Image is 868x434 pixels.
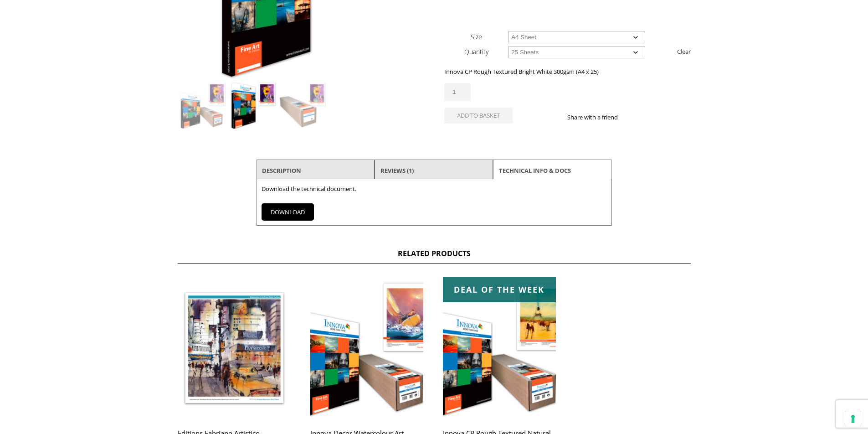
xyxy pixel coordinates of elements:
img: Innova CP Rough Textured Bright White Cotton 300gsm (IFA-027) - Image 3 [278,80,328,129]
img: email sharing button [651,114,658,121]
button: Your consent preferences for tracking technologies [845,411,861,427]
input: Product quantity [444,83,471,101]
img: Innova Decor Watercolour Art 245gsm (IFA-023) [310,277,423,418]
img: Editions Fabriano Artistico Watercolour Rag 310gsm (IFA-108) [178,277,291,418]
a: Clear options [677,44,691,59]
label: Size [471,32,482,41]
a: DOWNLOAD [262,203,314,221]
label: Quantity [464,47,488,56]
div: Deal of the week [443,277,556,302]
img: Innova CP Rough Textured Bright White Cotton 300gsm (IFA-027) - Image 2 [228,80,277,129]
img: twitter sharing button [640,114,647,121]
p: Innova CP Rough Textured Bright White 300gsm (A4 x 25) [444,67,690,77]
p: Download the technical document. [262,184,607,194]
a: Description [262,162,301,179]
p: Share with a friend [567,112,629,123]
h2: Related products [178,248,691,263]
img: Innova CP Rough Textured Natural White 315gsm (IFA-013) [443,277,556,418]
a: Reviews (1) [380,162,414,179]
button: Add to basket [444,108,513,124]
a: TECHNICAL INFO & DOCS [499,162,571,179]
img: facebook sharing button [629,114,636,121]
img: Innova CP Rough Textured Bright White Cotton 300gsm (IFA-027) [178,80,227,129]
